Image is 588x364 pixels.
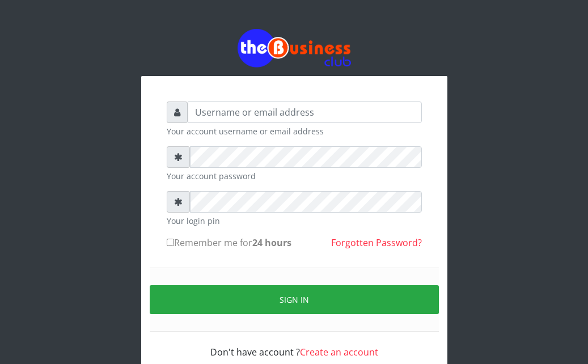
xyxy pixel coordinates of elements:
[150,285,439,314] button: Sign in
[300,346,378,358] a: Create an account
[167,332,422,359] div: Don't have account ?
[188,101,422,123] input: Username or email address
[167,215,422,227] small: Your login pin
[252,236,291,249] b: 24 hours
[167,170,422,182] small: Your account password
[167,125,422,137] small: Your account username or email address
[167,239,174,246] input: Remember me for24 hours
[331,236,422,249] a: Forgotten Password?
[167,236,291,249] label: Remember me for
